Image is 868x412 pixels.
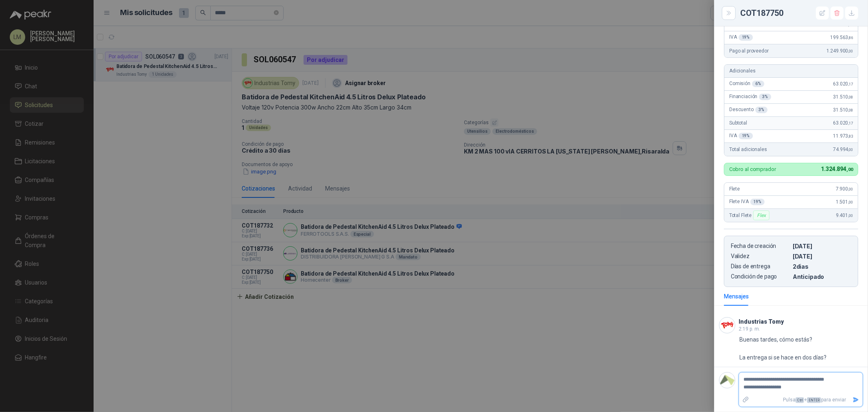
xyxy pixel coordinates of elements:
span: Flete [729,186,740,192]
span: IVA [729,133,753,139]
span: 1.501 [836,199,853,205]
span: ,17 [848,121,853,125]
span: ,08 [848,108,853,112]
button: Enviar [849,393,863,407]
span: 63.020 [833,120,853,126]
div: Flex [753,210,769,220]
div: 19 % [750,199,765,205]
div: 19 % [739,34,753,41]
span: ,00 [848,213,853,218]
span: 11.973 [833,133,853,139]
span: 9.401 [836,213,853,218]
button: Close [724,8,734,18]
span: 1.324.894 [821,166,853,172]
p: Días de entrega [731,263,789,270]
div: 19 % [739,133,753,139]
span: Financiación [729,94,771,100]
span: ENTER [807,397,821,403]
span: 1.249.900 [826,48,853,54]
span: ,08 [848,95,853,99]
div: Adicionales [724,65,858,78]
img: Company Logo [719,318,735,333]
span: ,00 [848,147,853,152]
p: Anticipado [793,273,851,280]
p: Condición de pago [731,273,789,280]
span: 74.994 [833,147,853,152]
p: Fecha de creación [731,243,789,250]
h3: Industrias Tomy [739,320,784,324]
span: Comisión [729,81,764,87]
span: 63.020 [833,81,853,87]
p: Pulsa + para enviar [753,393,850,407]
span: 2:19 p. m. [739,326,760,332]
span: ,00 [848,49,853,53]
span: Descuento [729,107,767,113]
div: Mensajes [724,292,749,301]
span: ,17 [848,82,853,86]
p: Cobro al comprador [729,167,776,172]
label: Adjuntar archivos [739,393,753,407]
span: 31.510 [833,107,853,113]
span: Ctrl [796,397,804,403]
p: Validez [731,253,789,260]
p: [DATE] [793,243,851,250]
img: Company Logo [719,373,735,388]
span: 7.900 [836,186,853,192]
p: [DATE] [793,253,851,260]
div: COT187750 [740,7,858,20]
p: Buenas tardes, cómo estás? La entrega si se hace en dos días? [739,335,826,362]
div: 3 % [759,94,771,100]
span: IVA [729,34,753,41]
span: ,00 [848,200,853,204]
span: Pago al proveedor [729,48,769,54]
div: 3 % [755,107,767,113]
span: Total Flete [729,210,771,220]
p: 2 dias [793,263,851,270]
div: 6 % [752,81,764,87]
span: Flete IVA [729,199,765,205]
span: Subtotal [729,120,747,126]
span: 31.510 [833,94,853,100]
span: ,86 [848,35,853,40]
span: ,83 [848,134,853,138]
span: ,00 [846,167,853,172]
div: Total adicionales [724,143,858,156]
span: ,00 [848,187,853,191]
span: 199.563 [830,35,853,40]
